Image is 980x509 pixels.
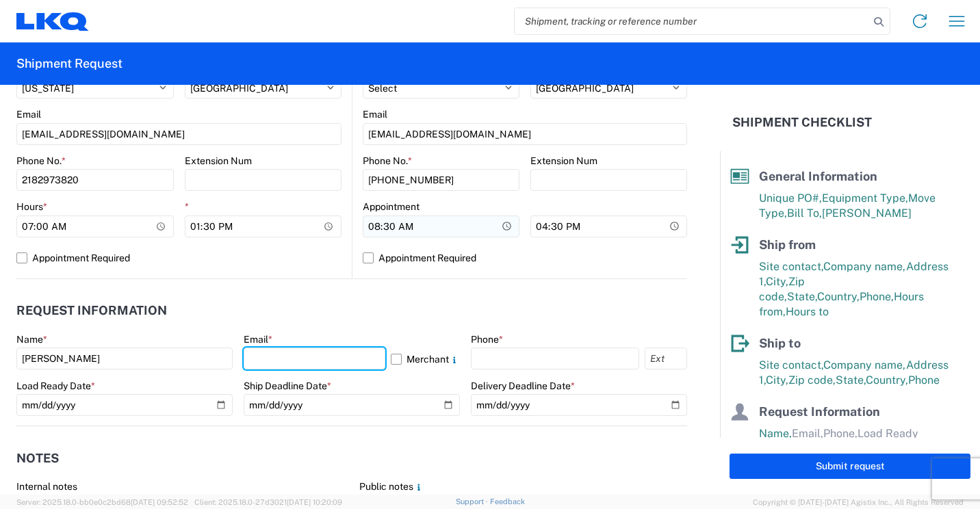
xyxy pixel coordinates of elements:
[759,192,822,205] span: Unique PO#,
[860,290,894,303] span: Phone,
[759,169,877,183] span: General Information
[244,333,272,345] label: Email
[363,247,687,269] label: Appointment Required
[822,207,912,220] span: [PERSON_NAME]
[244,380,331,392] label: Ship Deadline Date
[391,348,460,369] label: Merchant
[363,155,412,167] label: Phone No.
[759,237,816,252] span: Ship from
[759,427,792,440] span: Name,
[359,480,424,493] label: Public notes
[759,260,823,273] span: Site contact,
[766,374,788,387] span: City,
[515,8,869,34] input: Shipment, tracking or reference number
[16,55,122,72] h2: Shipment Request
[786,305,829,318] span: Hours to
[836,374,866,387] span: State,
[823,427,857,440] span: Phone,
[823,358,906,371] span: Company name,
[16,304,167,317] h2: Request Information
[363,108,387,120] label: Email
[16,480,77,493] label: Internal notes
[16,247,341,269] label: Appointment Required
[730,454,970,479] button: Submit request
[471,380,575,392] label: Delivery Deadline Date
[759,336,801,350] span: Ship to
[866,374,908,387] span: Country,
[16,155,66,167] label: Phone No.
[759,404,880,419] span: Request Information
[645,348,687,369] input: Ext
[363,200,420,213] label: Appointment
[456,497,490,506] a: Support
[16,498,188,506] span: Server: 2025.18.0-bb0e0c2bd68
[787,290,817,303] span: State,
[817,290,860,303] span: Country,
[788,374,836,387] span: Zip code,
[16,452,59,465] h2: Notes
[16,108,41,120] label: Email
[16,200,47,213] label: Hours
[908,374,940,387] span: Phone
[823,260,906,273] span: Company name,
[16,333,47,345] label: Name
[759,358,823,371] span: Site contact,
[732,114,872,131] h2: Shipment Checklist
[16,380,95,392] label: Load Ready Date
[490,497,525,506] a: Feedback
[471,333,503,345] label: Phone
[766,275,788,288] span: City,
[530,155,597,167] label: Extension Num
[753,496,964,508] span: Copyright © [DATE]-[DATE] Agistix Inc., All Rights Reserved
[792,427,823,440] span: Email,
[822,192,908,205] span: Equipment Type,
[787,207,822,220] span: Bill To,
[131,498,188,506] span: [DATE] 09:52:52
[287,498,342,506] span: [DATE] 10:20:09
[194,498,342,506] span: Client: 2025.18.0-27d3021
[185,155,252,167] label: Extension Num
